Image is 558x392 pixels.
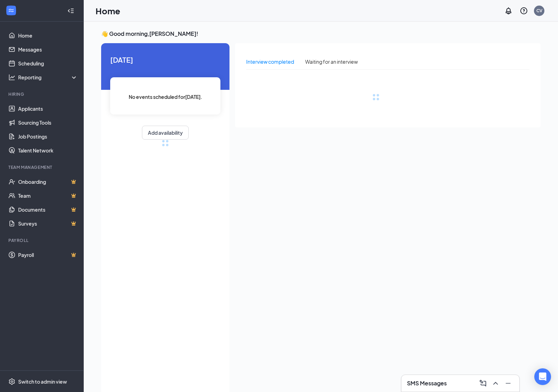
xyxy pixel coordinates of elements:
[67,7,74,14] svg: Collapse
[18,42,78,56] a: Messages
[129,93,202,101] span: No events scheduled for [DATE] .
[142,126,189,140] button: Add availability
[96,5,120,17] h1: Home
[490,378,501,389] button: ChevronUp
[18,203,78,217] a: DocumentsCrown
[407,379,447,387] h3: SMS Messages
[479,379,487,387] svg: ComposeMessage
[246,58,294,65] div: Interview completed
[18,189,78,203] a: TeamCrown
[18,248,78,262] a: PayrollCrown
[18,74,78,81] div: Reporting
[18,29,78,42] a: Home
[8,7,15,14] svg: WorkstreamLogo
[520,7,528,15] svg: QuestionInfo
[504,7,513,15] svg: Notifications
[18,116,78,130] a: Sourcing Tools
[18,130,78,143] a: Job Postings
[8,237,76,243] div: Payroll
[18,378,67,385] div: Switch to admin view
[18,217,78,230] a: SurveysCrown
[8,164,76,170] div: Team Management
[477,378,489,389] button: ComposeMessage
[18,56,78,70] a: Scheduling
[110,54,220,65] span: [DATE]
[503,378,514,389] button: Minimize
[18,143,78,157] a: Talent Network
[8,378,15,385] svg: Settings
[305,58,358,65] div: Waiting for an interview
[18,175,78,189] a: OnboardingCrown
[18,102,78,116] a: Applicants
[8,91,76,97] div: Hiring
[536,8,542,14] div: CV
[101,30,541,38] h3: 👋 Good morning, [PERSON_NAME] !
[504,379,512,387] svg: Minimize
[162,140,169,147] div: loading meetings...
[491,379,500,387] svg: ChevronUp
[8,74,15,81] svg: Analysis
[534,368,551,385] div: Open Intercom Messenger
